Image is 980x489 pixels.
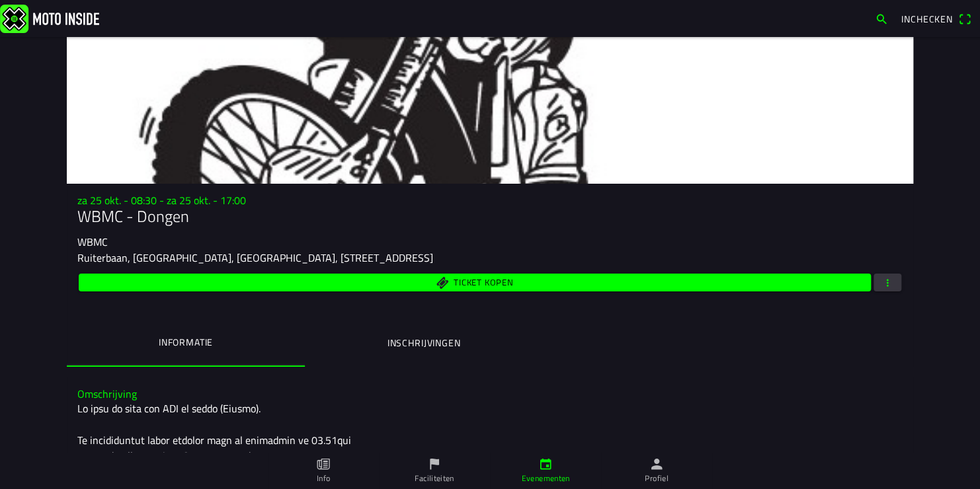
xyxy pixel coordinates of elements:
ion-label: Evenementen [522,472,570,484]
ion-label: Informatie [159,335,213,350]
ion-text: WBMC [77,234,108,250]
ion-icon: papier [316,457,331,471]
ion-icon: vlag [427,457,442,471]
ion-label: Info [317,472,330,484]
a: zoeken [868,7,895,30]
ion-label: Inschrijvingen [388,336,461,350]
ion-label: Profiel [645,472,669,484]
ion-label: Faciliteiten [415,472,454,484]
span: Inchecken [901,12,953,26]
h3: za 25 okt. - 08:30 - za 25 okt. - 17:00 [77,194,903,207]
span: Ticket kopen [454,278,513,287]
ion-icon: kalender [538,457,553,471]
h1: WBMC - Dongen [77,207,903,226]
h3: Omschrijving [77,388,903,400]
ion-text: Ruiterbaan, [GEOGRAPHIC_DATA], [GEOGRAPHIC_DATA], [STREET_ADDRESS] [77,250,433,266]
a: IncheckenQR-scanner [895,7,977,30]
ion-icon: persoon [649,457,664,471]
